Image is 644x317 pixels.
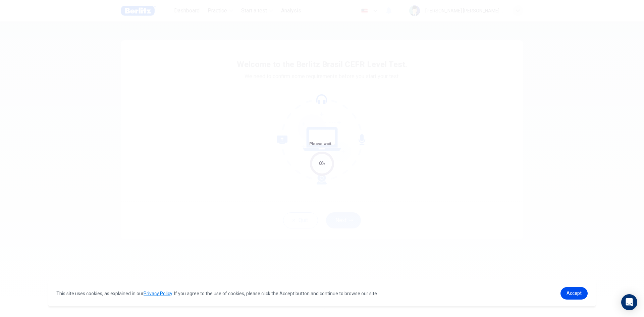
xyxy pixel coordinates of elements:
[319,160,325,167] div: 0%
[567,290,582,296] span: Accept
[621,294,637,310] div: Open Intercom Messenger
[48,280,596,306] div: cookieconsent
[309,142,335,146] span: Please wait...
[560,287,588,300] a: dismiss cookie message
[56,291,378,296] span: This site uses cookies, as explained in our . If you agree to the use of cookies, please click th...
[144,291,172,296] a: Privacy Policy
